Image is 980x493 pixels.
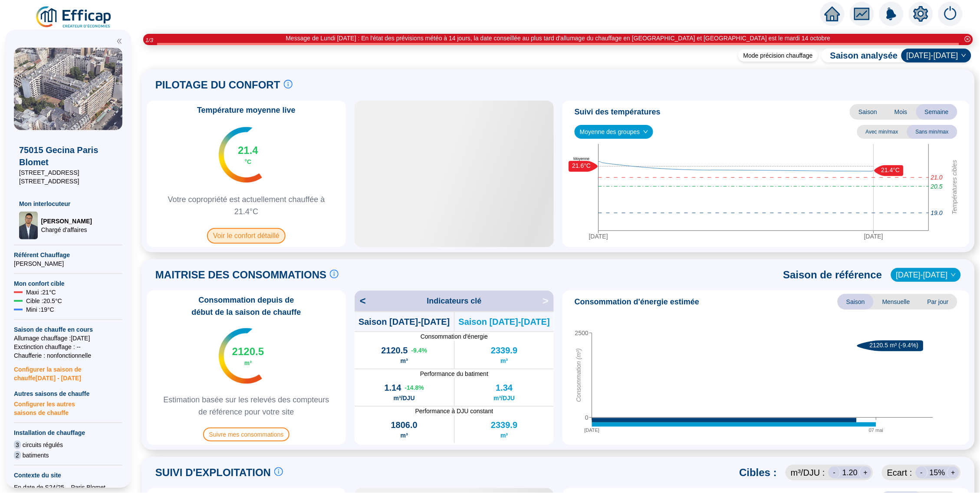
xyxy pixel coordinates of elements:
[232,345,264,359] span: 2120.5
[26,297,62,305] span: Cible : 20.5 °C
[791,467,825,479] span: m³ /DJU :
[26,288,56,297] span: Maxi : 21 °C
[643,129,648,134] span: down
[879,2,904,26] img: alerts
[783,268,882,282] span: Saison de référence
[19,168,117,177] span: [STREET_ADDRESS]
[459,316,550,328] span: Saison [DATE]-[DATE]
[14,251,122,259] span: Référent Chauffage
[203,428,290,441] span: Suivre mes consommations
[907,49,966,62] span: 2024-2025
[207,228,286,244] span: Voir le confort détaillé
[961,53,967,58] span: down
[965,36,971,42] span: close-circle
[881,167,900,173] text: 21.4°C
[951,160,958,215] tspan: Températures cibles
[145,37,153,43] i: 1 / 3
[284,80,293,88] span: info-circle
[907,125,957,139] span: Sans min/max
[355,369,554,378] span: Performance du batiment
[496,382,513,394] span: 1.34
[14,259,122,268] span: [PERSON_NAME]
[589,233,608,240] tspan: [DATE]
[931,174,943,181] tspan: 21.0
[14,351,122,360] span: Chaufferie : non fonctionnelle
[572,163,591,170] text: 21.6°C
[916,467,928,479] div: -
[491,344,517,356] span: 2339.9
[896,268,956,281] span: 2023-2024
[14,360,122,382] span: Configurer la saison de chauffe [DATE] - [DATE]
[391,419,418,431] span: 1806.0
[931,183,943,190] tspan: 20.5
[738,49,818,62] div: Mode précision chauffage
[575,296,699,308] span: Consommation d'énergie estimée
[244,359,252,367] span: m³
[116,38,122,44] span: double-left
[155,78,280,92] span: PILOTAGE DU CONFORT
[385,382,401,394] span: 1.14
[23,451,49,460] span: batiments
[219,127,263,183] img: indicateur températures
[916,104,957,120] span: Semaine
[500,431,508,440] span: m³
[23,441,63,449] span: circuits régulés
[286,34,830,43] div: Message de Lundi [DATE] : En l'état des prévisions météo à 14 jours, la date conseillée au plus t...
[874,294,919,310] span: Mensuelle
[219,328,263,384] img: indicateur températures
[842,467,858,479] span: 1.20
[14,334,122,343] span: Allumage chauffage : [DATE]
[14,471,122,480] span: Contexte du site
[919,294,957,310] span: Par jour
[870,342,919,349] text: 2120.5 m³ (-9.4%)
[14,325,122,334] span: Saison de chauffe en cours
[355,407,554,415] span: Performance à DJU constant
[14,389,122,398] span: Autres saisons de chauffe
[238,144,258,157] span: 21.4
[355,332,554,341] span: Consommation d'énergie
[19,177,117,186] span: [STREET_ADDRESS]
[951,272,956,278] span: down
[14,343,122,351] span: Exctinction chauffage : --
[576,349,582,402] tspan: Consommation (m³)
[854,6,870,22] span: fund
[14,451,21,460] span: 2
[575,106,661,118] span: Suivi des températures
[14,398,122,417] span: Configurer les autres saisons de chauffe
[938,2,963,26] img: alerts
[26,305,54,314] span: Mini : 19 °C
[411,346,428,355] span: -9.4 %
[19,212,38,239] img: Chargé d'affaires
[150,193,342,218] span: Votre copropriété est actuellement chauffée à 21.4°C
[401,356,408,365] span: m³
[150,394,342,418] span: Estimation basée sur les relevés des compteurs de référence pour votre site
[947,467,959,479] div: +
[41,217,92,225] span: [PERSON_NAME]
[543,294,554,308] span: >
[857,125,907,139] span: Avec min/max
[19,199,117,208] span: Mon interlocuteur
[330,270,339,278] span: info-circle
[886,104,916,120] span: Mois
[573,157,589,161] text: Moyenne
[500,356,508,365] span: m³
[838,294,874,310] span: Saison
[930,467,945,479] span: 15 %
[740,466,777,480] span: Cibles :
[869,428,883,433] tspan: 07 mai
[355,294,366,308] span: <
[155,268,326,282] span: MAITRISE DES CONSOMMATIONS
[491,419,517,431] span: 2339.9
[35,5,113,29] img: efficap energie logo
[931,209,943,216] tspan: 19.0
[850,104,886,120] span: Saison
[580,125,648,138] span: Moyenne des groupes
[394,394,415,402] span: m³/DJU
[829,467,841,479] div: -
[493,394,515,402] span: m³/DJU
[245,157,252,166] span: °C
[575,330,589,336] tspan: 2500
[585,428,600,433] tspan: [DATE]
[155,466,271,480] span: SUIVI D'EXPLOITATION
[14,441,21,449] span: 3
